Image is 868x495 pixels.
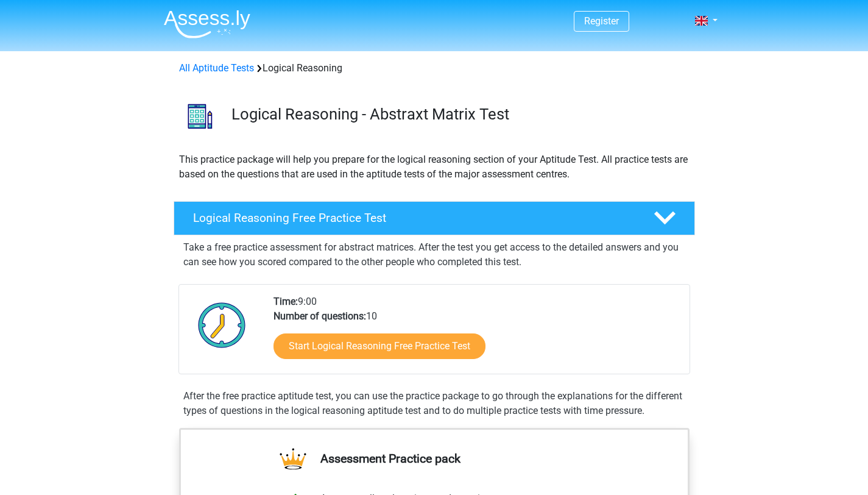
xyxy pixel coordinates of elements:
[183,240,685,269] p: Take a free practice assessment for abstract matrices. After the test you get access to the detai...
[164,10,250,38] img: Assessly
[174,61,694,76] div: Logical Reasoning
[264,294,689,374] div: 9:00 10
[231,105,685,124] h3: Logical Reasoning - Abstraxt Matrix Test
[273,333,485,359] a: Start Logical Reasoning Free Practice Test
[179,62,254,74] a: All Aptitude Tests
[584,15,619,27] a: Register
[178,389,690,418] div: After the free practice aptitude test, you can use the practice package to go through the explana...
[273,310,366,322] b: Number of questions:
[174,90,226,142] img: logical reasoning
[191,294,253,355] img: Clock
[169,201,700,235] a: Logical Reasoning Free Practice Test
[179,152,690,182] p: This practice package will help you prepare for the logical reasoning section of your Aptitude Te...
[193,211,634,225] h4: Logical Reasoning Free Practice Test
[273,296,298,307] b: Time:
